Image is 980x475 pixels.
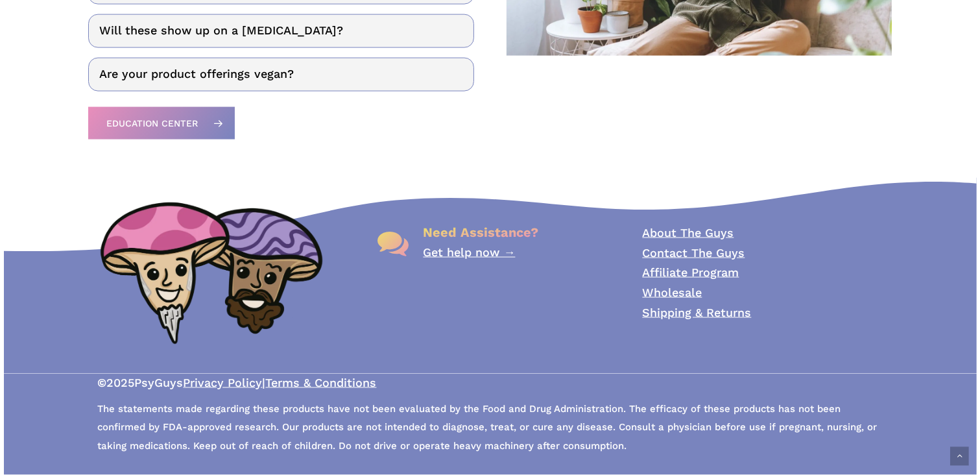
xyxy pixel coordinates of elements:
a: Affiliate Program [643,265,739,279]
a: Shipping & Returns [643,306,752,319]
a: Back to top [950,447,969,466]
span: 2025 [107,376,135,389]
span: PsyGuys | [98,376,377,393]
span: The statements made regarding these products have not been evaluated by the Food and Drug Adminis... [98,403,878,456]
a: Privacy Policy [184,376,263,389]
a: Education Center [88,107,235,140]
b: © [98,376,107,389]
a: Wholesale [643,286,702,299]
img: PsyGuys Heads Logo [98,188,325,358]
a: Contact The Guys [643,246,745,260]
a: Get help now → [424,245,516,259]
a: Are your product offerings vegan? [88,58,473,91]
span: Education Center [106,117,198,130]
a: About The Guys [643,226,734,239]
span: Need Assistance? [424,225,539,240]
a: Terms & Conditions [266,376,377,389]
a: Will these show up on a [MEDICAL_DATA]? [88,14,473,48]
